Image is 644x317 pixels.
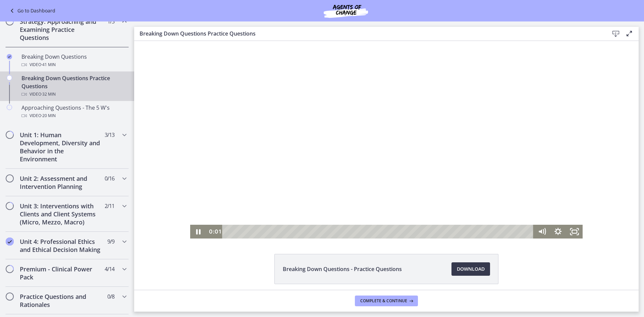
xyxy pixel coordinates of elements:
[20,131,102,163] h2: Unit 1: Human Development, Diversity and Behavior in the Environment
[21,90,126,98] div: Video
[41,112,56,120] span: · 20 min
[20,265,102,281] h2: Premium - Clinical Power Pack
[306,3,386,19] img: Agents of Change
[20,202,102,226] h2: Unit 3: Interventions with Clients and Client Systems (Micro, Mezzo, Macro)
[21,104,126,120] div: Approaching Questions - The 5 W's
[107,237,114,246] span: 9 / 9
[107,293,114,301] span: 0 / 8
[134,41,639,239] iframe: Video Lesson
[7,54,12,59] i: Completed
[457,265,485,273] span: Download
[8,7,55,15] a: Go to Dashboard
[107,17,114,25] span: 1 / 3
[21,112,126,120] div: Video
[432,184,449,198] button: Fullscreen
[105,131,114,139] span: 3 / 13
[360,298,407,304] span: Complete & continue
[20,293,102,309] h2: Practice Questions and Rationales
[283,265,402,273] span: Breaking Down Questions - Practice Questions
[21,53,126,69] div: Breaking Down Questions
[416,184,432,198] button: Show settings menu
[105,174,114,182] span: 0 / 16
[21,61,126,69] div: Video
[355,296,418,306] button: Complete & continue
[140,30,598,38] h3: Breaking Down Questions Practice Questions
[105,265,114,273] span: 4 / 14
[6,237,14,246] i: Completed
[41,61,56,69] span: · 41 min
[20,237,102,254] h2: Unit 4: Professional Ethics and Ethical Decision Making
[20,174,102,191] h2: Unit 2: Assessment and Intervention Planning
[451,262,490,276] a: Download
[41,90,56,98] span: · 32 min
[21,74,126,98] div: Breaking Down Questions Practice Questions
[105,202,114,210] span: 2 / 11
[20,17,102,42] h2: Strategy: Approaching and Examining Practice Questions
[399,184,416,198] button: Mute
